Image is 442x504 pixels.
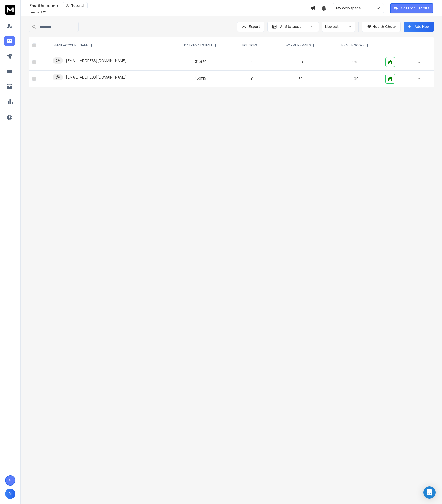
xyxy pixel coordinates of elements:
div: 15 of 15 [195,76,206,81]
p: BOUNCES [242,43,257,47]
p: My Workspace [336,6,363,11]
div: Open Intercom Messenger [423,486,436,499]
p: All Statuses [280,24,308,29]
button: Health Check [362,22,401,32]
div: EMAIL ACCOUNT NAME [54,43,94,47]
button: Add New [404,22,434,32]
span: 2 / 2 [41,10,46,14]
p: Get Free Credits [401,6,429,11]
td: 100 [329,54,382,71]
p: HEALTH SCORE [341,43,364,47]
button: Export [237,22,264,32]
p: WARMUP EMAILS [286,43,311,47]
div: 31 of 70 [195,59,207,64]
td: 59 [273,54,329,71]
td: 58 [273,71,329,87]
button: N [5,489,15,499]
p: [EMAIL_ADDRESS][DOMAIN_NAME] [66,75,127,80]
p: 1 [235,60,270,65]
button: Tutorial [63,2,88,9]
td: 100 [329,71,382,87]
p: Emails : [29,10,46,14]
p: Health Check [372,24,396,29]
div: Email Accounts [29,2,310,9]
button: Get Free Credits [390,3,433,13]
p: [EMAIL_ADDRESS][DOMAIN_NAME] [66,58,127,63]
p: DAILY EMAILS SENT [184,43,213,47]
p: 0 [235,76,270,81]
button: Newest [322,22,355,32]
